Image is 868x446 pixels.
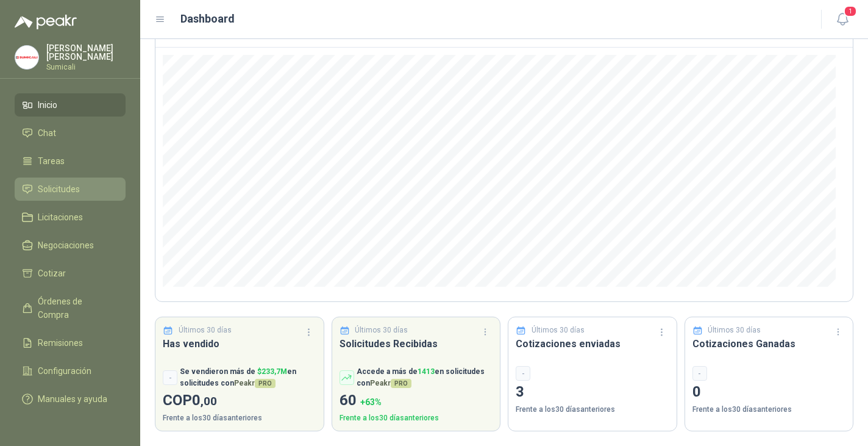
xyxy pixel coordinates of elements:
[163,412,316,424] p: Frente a los 30 días anteriores
[201,394,217,408] span: ,00
[255,379,276,388] span: PRO
[340,412,493,424] p: Frente a los 30 días anteriores
[179,325,232,336] p: Últimos 30 días
[692,404,846,415] p: Frente a los 30 días anteriores
[692,366,707,381] div: -
[516,404,669,415] p: Frente a los 30 días anteriores
[38,392,107,406] span: Manuales y ayuda
[831,9,853,31] button: 1
[355,325,408,336] p: Últimos 30 días
[15,290,126,326] a: Órdenes de Compra
[418,367,435,376] span: 1413
[516,381,669,404] p: 3
[516,366,530,381] div: -
[38,182,80,196] span: Solicitudes
[46,44,126,61] p: [PERSON_NAME] [PERSON_NAME]
[15,234,126,257] a: Negociaciones
[38,126,56,140] span: Chat
[180,10,235,27] h1: Dashboard
[46,63,126,71] p: Sumicali
[15,206,126,229] a: Licitaciones
[15,149,126,173] a: Tareas
[38,267,66,280] span: Cotizar
[15,15,77,29] img: Logo peakr
[38,239,94,252] span: Negociaciones
[257,367,287,376] span: $ 233,7M
[38,295,114,322] span: Órdenes de Compra
[163,370,177,385] div: -
[15,93,126,117] a: Inicio
[163,389,316,412] p: COP
[38,336,83,350] span: Remisiones
[234,379,276,387] span: Peakr
[692,381,846,404] p: 0
[15,331,126,354] a: Remisiones
[38,364,91,378] span: Configuración
[692,336,846,351] h3: Cotizaciones Ganadas
[15,387,126,411] a: Manuales y ayuda
[357,366,493,389] p: Accede a más de en solicitudes con
[532,325,585,336] p: Últimos 30 días
[38,210,83,224] span: Licitaciones
[360,397,382,407] span: + 63 %
[180,366,316,389] p: Se vendieron más de en solicitudes con
[38,98,57,112] span: Inicio
[38,154,65,168] span: Tareas
[370,379,411,387] span: Peakr
[516,336,669,351] h3: Cotizaciones enviadas
[15,262,126,285] a: Cotizar
[340,389,493,412] p: 60
[708,325,761,336] p: Últimos 30 días
[163,336,316,351] h3: Has vendido
[844,5,857,17] span: 1
[340,336,493,351] h3: Solicitudes Recibidas
[15,121,126,145] a: Chat
[192,392,217,409] span: 0
[15,46,38,69] img: Company Logo
[15,359,126,383] a: Configuración
[15,178,126,201] a: Solicitudes
[391,379,411,388] span: PRO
